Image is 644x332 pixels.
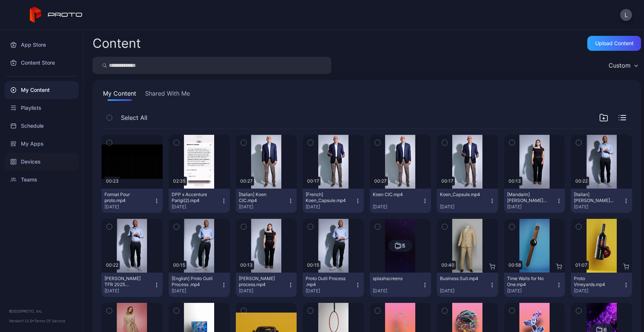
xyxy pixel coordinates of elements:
div: Céline ReInvention process.mp4 [239,276,280,288]
a: Schedule [4,117,79,135]
button: Koen_Capsule.mp4[DATE] [437,189,498,213]
div: [DATE] [239,288,288,294]
button: [Italian] [PERSON_NAME] TFR 2025 PROTO(1).mp4[DATE] [571,189,632,213]
div: [DATE] [373,288,422,294]
a: Devices [4,153,79,171]
div: [DATE] [239,204,288,210]
div: [DATE] [104,204,154,210]
div: [DATE] [574,204,623,210]
button: splashscreens[DATE] [370,273,431,297]
div: [DATE] [507,204,556,210]
div: [English] Proto Outil Process .mp4 [172,276,213,288]
button: Koen CIC.mp4[DATE] [370,189,431,213]
div: Business Suit.mp4 [440,276,481,282]
div: [DATE] [172,204,221,210]
div: [Mandarin] Céline ReInvention process.mp4 [507,192,548,204]
div: [DATE] [306,204,355,210]
a: Terms Of Service [34,319,65,323]
a: My Content [4,81,79,99]
button: DPP x Accenture Parigi(2).mp4[DATE] [169,189,230,213]
div: Content [93,37,141,50]
div: [DATE] [373,204,422,210]
a: Content Store [4,54,79,72]
button: L [620,9,632,21]
div: Proto Vineyards.mp4 [574,276,615,288]
button: [Mandarin] [PERSON_NAME] process.mp4[DATE] [504,189,565,213]
button: [French] Koen_Capsule.mp4[DATE] [303,189,364,213]
div: Time Waits for No One.mp4 [507,276,548,288]
div: Custom [609,62,631,69]
button: Proto Vineyards.mp4[DATE] [571,273,632,297]
a: Teams [4,171,79,189]
div: [Italian] Koen CIC.mp4 [239,192,280,204]
button: [Italian] Koen CIC.mp4[DATE] [236,189,297,213]
button: [English] Proto Outil Process .mp4[DATE] [169,273,230,297]
button: Custom [605,57,641,74]
button: Shared With Me [144,89,191,101]
div: Koen CIC.mp4 [373,192,414,198]
div: [DATE] [172,288,221,294]
button: My Content [101,89,138,101]
div: [DATE] [574,288,623,294]
div: Lino TFR 2025 PROTO(1).mp4 [104,276,146,288]
button: Business Suit.mp4[DATE] [437,273,498,297]
div: [DATE] [306,288,355,294]
div: DPP x Accenture Parigi(2).mp4 [172,192,213,204]
a: Playlists [4,99,79,117]
a: My Apps [4,135,79,153]
span: Select All [121,113,147,122]
div: © 2025 PROTO, Inc. [9,308,74,314]
div: [DATE] [440,288,489,294]
button: Format Pour proto.mp4[DATE] [101,189,163,213]
div: [DATE] [104,288,154,294]
div: [DATE] [440,204,489,210]
button: [PERSON_NAME] process.mp4[DATE] [236,273,297,297]
a: App Store [4,36,79,54]
div: 5 [402,242,406,249]
span: Version 1.12.0 • [9,319,34,323]
div: [DATE] [507,288,556,294]
div: Upload Content [595,40,634,46]
div: Koen_Capsule.mp4 [440,192,481,198]
div: [French] Koen_Capsule.mp4 [306,192,347,204]
div: Proto Outil Process .mp4 [306,276,347,288]
div: splashscreens [373,276,414,282]
button: Proto Outil Process .mp4[DATE] [303,273,364,297]
button: [PERSON_NAME] TFR 2025 PROTO(1).mp4[DATE] [101,273,163,297]
button: Time Waits for No One.mp4[DATE] [504,273,565,297]
button: Upload Content [587,36,641,51]
div: [Italian] Lino TFR 2025 PROTO(1).mp4 [574,192,615,204]
div: Format Pour proto.mp4 [104,192,146,204]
